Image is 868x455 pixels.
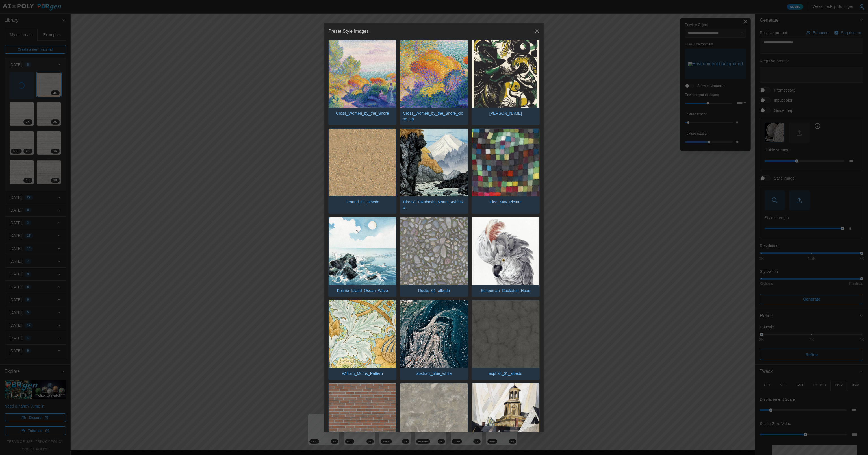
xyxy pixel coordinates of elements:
[329,300,396,368] img: William_Morris_Pattern.jpg
[400,129,468,196] img: Hiroaki_Takahashi_Mount_Ashitaka.jpg
[472,217,539,285] img: Schouman_Cockatoo_Head.jpg
[486,368,525,379] p: asphalt_01_albedo
[400,383,468,451] img: concrete_01_albedo.jpg
[400,108,468,125] p: Cross_Women_by_the_Shore_close_up
[334,285,391,296] p: Kojima_Island_Ocean_Wave
[400,196,468,214] p: Hiroaki_Takahashi_Mount_Ashitaka
[329,40,396,108] img: Cross_Women_by_the_Shore.jpg
[472,383,539,451] img: demuth_wren.jpg
[328,128,396,214] button: Ground_01_albedo.jpgGround_01_albedo
[472,129,539,196] img: Klee_May_Picture.jpg
[400,300,468,380] button: abstract_blue_white.jpgabstract_blue_white
[400,300,468,368] img: abstract_blue_white.jpg
[472,300,539,368] img: asphalt_01_albedo.jpg
[400,128,468,214] button: Hiroaki_Takahashi_Mount_Ashitaka.jpgHiroaki_Takahashi_Mount_Ashitaka
[487,196,525,208] p: Klee_May_Picture
[414,368,455,379] p: abstract_blue_white
[333,108,392,119] p: Cross_Women_by_the_Shore
[487,108,525,119] p: [PERSON_NAME]
[328,29,369,34] h2: Preset Style Images
[329,383,396,451] img: bricks_01_albedo.jpg
[339,368,386,379] p: William_Morris_Pattern
[343,196,382,208] p: Ground_01_albedo
[472,217,540,297] button: Schouman_Cockatoo_Head.jpgSchouman_Cockatoo_Head
[400,40,468,108] img: Cross_Women_by_the_Shore_close_up.jpg
[329,217,396,285] img: Kojima_Island_Ocean_Wave.jpg
[328,40,396,125] button: Cross_Women_by_the_Shore.jpgCross_Women_by_the_Shore
[472,300,540,380] button: asphalt_01_albedo.jpgasphalt_01_albedo
[472,128,540,214] button: Klee_May_Picture.jpgKlee_May_Picture
[400,40,468,125] button: Cross_Women_by_the_Shore_close_up.jpgCross_Women_by_the_Shore_close_up
[400,217,468,297] button: Rocks_01_albedo.jpgRocks_01_albedo
[478,285,533,296] p: Schouman_Cockatoo_Head
[472,40,540,125] button: Franz_Marc_Genesis_II.jpg[PERSON_NAME]
[400,217,468,285] img: Rocks_01_albedo.jpg
[329,129,396,196] img: Ground_01_albedo.jpg
[472,40,539,108] img: Franz_Marc_Genesis_II.jpg
[328,300,396,380] button: William_Morris_Pattern.jpgWilliam_Morris_Pattern
[328,217,396,297] button: Kojima_Island_Ocean_Wave.jpgKojima_Island_Ocean_Wave
[415,285,453,296] p: Rocks_01_albedo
